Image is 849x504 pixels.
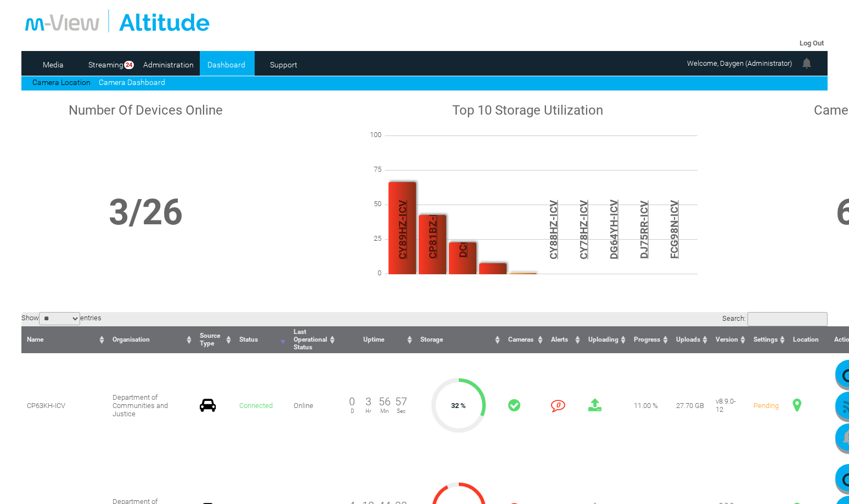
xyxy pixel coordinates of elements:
span: Status [239,336,258,343]
span: Connected [239,401,273,410]
span: Location [793,336,819,343]
th: Storage : activate to sort column ascending [415,326,503,353]
span: Department of Communities and Justice [113,393,168,418]
h1: Number Of Devices Online [25,103,266,118]
span: 56 [379,395,391,408]
span: CY78HZ-ICV [577,161,590,298]
span: FCG98N-ICV [668,161,681,298]
span: Last Operational Status [294,328,327,351]
label: Show entries [21,314,102,322]
a: Dashboard [200,56,253,73]
th: Cameras : activate to sort column ascending [503,326,546,353]
a: Administration [142,56,195,73]
input: Search: [747,312,828,326]
th: Uptime : activate to sort column ascending [338,326,415,353]
h1: 3/26 [25,191,266,233]
th: Settings : activate to sort column ascending [748,326,788,353]
th: Location [788,326,829,353]
th: Alerts : activate to sort column ascending [546,326,583,353]
span: 0 [354,269,387,277]
span: CY89HZ-ICV [396,161,409,298]
a: Support [257,56,311,73]
th: Source Type : activate to sort column ascending [194,326,234,353]
th: Organisation : activate to sort column ascending [107,326,194,353]
th: Version : activate to sort column ascending [710,326,748,353]
span: Min [376,408,393,414]
span: Storage [420,336,443,343]
th: Progress : activate to sort column ascending [628,326,670,353]
span: CY88HZ-ICV [547,161,560,298]
img: bell24.png [800,56,813,70]
span: Organisation [113,336,150,343]
span: D [344,408,361,414]
td: v8.9.0-12 [710,353,748,457]
select: Showentries [39,312,80,325]
td: 27.70 GB [671,353,710,457]
h1: Top 10 Storage Utilization [272,103,783,118]
span: 25 [354,234,387,242]
span: CP81BZ-ICV [426,161,439,298]
span: Sec [393,408,409,414]
th: Uploading : activate to sort column ascending [583,326,628,353]
span: 57 [395,395,407,408]
span: Progress [634,336,660,343]
span: Cameras [508,336,533,343]
span: Alerts [551,336,568,343]
th: Last Operational Status : activate to sort column ascending [288,326,338,353]
th: Uploads : activate to sort column ascending [671,326,710,353]
span: Uptime [363,336,384,343]
span: Settings [754,336,778,343]
span: Uploads [676,336,700,343]
th: Status : activate to sort column ascending [234,326,288,353]
span: 11.00 % [634,401,658,410]
i: 0 [551,398,565,412]
span: 50 [354,200,387,208]
a: Camera Dashboard [99,78,165,87]
span: 32 % [451,401,466,410]
span: Pending [754,401,779,410]
span: 24 [124,61,134,69]
span: CP63KH-ICV [27,401,65,410]
span: DG64YH-ICV [608,161,620,298]
span: Uploading [588,336,619,343]
th: Name : activate to sort column ascending [21,326,107,353]
span: 0 [349,395,355,408]
span: Version [716,336,738,343]
span: 3 [366,395,372,408]
a: Streaming [85,56,128,73]
span: Name [27,336,43,343]
span: DJ75RR-ICV [638,161,650,298]
a: Camera Location [32,78,91,87]
span: Welcome, Daygen (Administrator) [687,59,792,67]
span: Hr [360,408,376,414]
td: Online [288,353,338,457]
a: Media [27,56,80,73]
label: Search: [722,314,828,322]
span: 75 [354,165,387,173]
span: Source Type [200,332,220,347]
a: Log Out [800,39,824,47]
span: 100 [354,131,387,139]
